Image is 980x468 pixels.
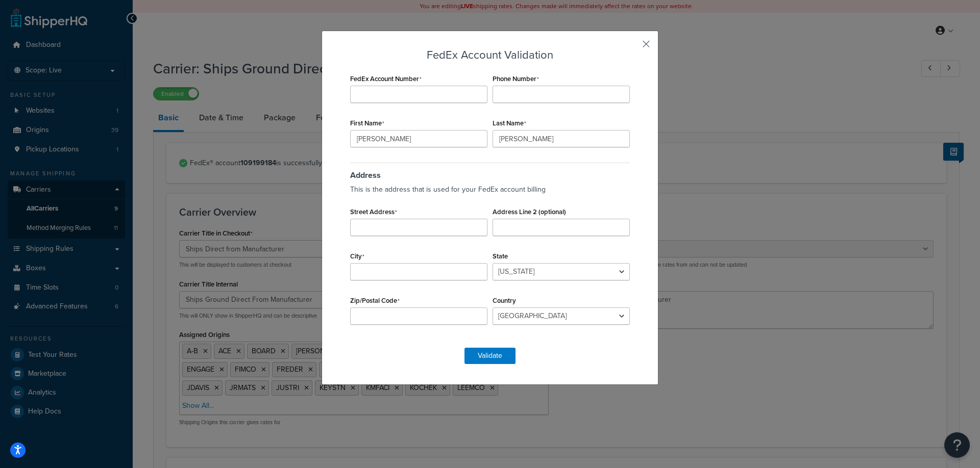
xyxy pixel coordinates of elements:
label: Address Line 2 (optional) [493,208,566,216]
button: Validate [464,348,516,364]
label: Phone Number [493,75,539,83]
p: This is the address that is used for your FedEx account billing [350,183,630,197]
h3: FedEx Account Validation [348,49,632,61]
label: Zip/Postal Code [350,297,400,305]
h3: Address [350,163,630,180]
label: City [350,252,364,261]
label: Country [493,297,516,304]
label: First Name [350,119,384,127]
label: Street Address [350,208,397,216]
label: Last Name [493,119,526,127]
label: State [493,252,508,260]
label: FedEx Account Number [350,75,422,83]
